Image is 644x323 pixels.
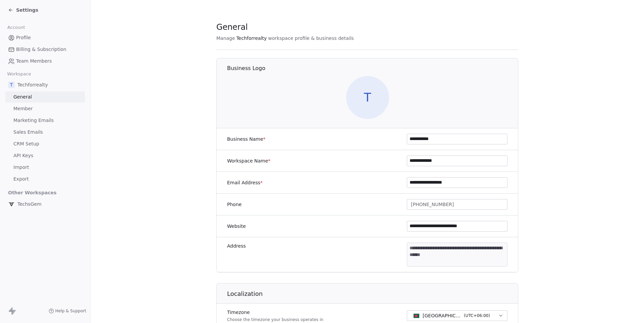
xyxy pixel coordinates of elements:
[216,22,248,32] span: General
[16,46,66,53] span: Billing & Subscription
[5,187,59,198] span: Other Workspaces
[227,309,323,316] label: Timezone
[13,176,29,183] span: Export
[268,35,354,42] span: workspace profile & business details
[411,201,454,208] span: [PHONE_NUMBER]
[5,127,85,138] a: Sales Emails
[5,56,85,67] a: Team Members
[17,201,42,207] span: TechsGem
[8,81,15,88] span: T
[227,201,241,208] label: Phone
[5,150,85,161] a: API Keys
[407,199,507,210] button: [PHONE_NUMBER]
[227,157,270,164] label: Workspace Name
[236,35,267,42] span: Techforrealty
[8,201,15,207] img: Untitled%20design.png
[13,140,39,147] span: CRM Setup
[8,7,38,13] a: Settings
[5,115,85,126] a: Marketing Emails
[55,308,86,314] span: Help & Support
[13,117,54,124] span: Marketing Emails
[16,58,52,65] span: Team Members
[227,243,246,249] label: Address
[216,35,235,42] span: Manage
[227,223,246,230] label: Website
[346,76,389,119] span: T
[16,34,31,41] span: Profile
[17,81,48,88] span: Techforrealty
[407,310,507,321] button: [GEOGRAPHIC_DATA] - BST(UTC+06:00)
[5,162,85,173] a: Import
[5,138,85,149] a: CRM Setup
[227,290,519,298] h1: Localization
[227,65,519,72] h1: Business Logo
[5,32,85,43] a: Profile
[13,105,33,112] span: Member
[227,317,323,322] p: Choose the timezone your business operates in
[4,22,28,33] span: Account
[13,93,32,101] span: General
[5,103,85,114] a: Member
[5,44,85,55] a: Billing & Subscription
[5,91,85,103] a: General
[13,129,43,136] span: Sales Emails
[4,69,34,79] span: Workspace
[464,313,490,319] span: ( UTC+06:00 )
[13,164,29,171] span: Import
[13,152,33,159] span: API Keys
[227,179,263,186] label: Email Address
[5,174,85,185] a: Export
[227,136,266,142] label: Business Name
[49,308,86,314] a: Help & Support
[16,7,38,13] span: Settings
[423,312,461,319] span: [GEOGRAPHIC_DATA] - BST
